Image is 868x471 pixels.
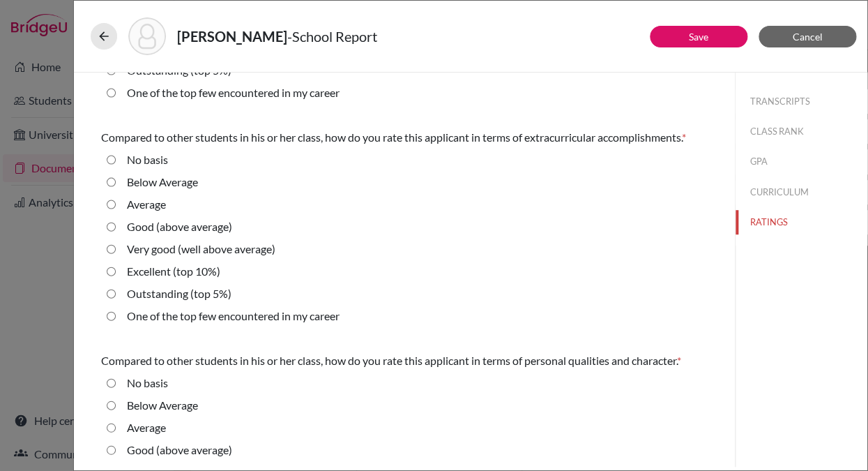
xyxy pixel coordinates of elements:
label: One of the top few encountered in my career [127,308,340,324]
button: TRANSCRIPTS [736,89,867,114]
label: Good (above average) [127,218,232,235]
label: Excellent (top 10%) [127,263,220,280]
button: CLASS RANK [736,119,867,144]
label: Below Average [127,174,198,190]
button: GPA [736,149,867,174]
label: Below Average [127,397,198,414]
button: RATINGS [736,210,867,234]
span: Compared to other students in his or her class, how do you rate this applicant in terms of extrac... [101,130,682,144]
button: CURRICULUM [736,180,867,204]
label: Outstanding (top 5%) [127,285,231,302]
span: - School Report [287,28,377,45]
label: No basis [127,375,168,391]
label: Very good (well above average) [127,241,275,257]
label: Average [127,419,166,436]
label: No basis [127,151,168,168]
label: Good (above average) [127,442,232,458]
span: Compared to other students in his or her class, how do you rate this applicant in terms of person... [101,354,677,367]
label: One of the top few encountered in my career [127,84,340,101]
label: Average [127,196,166,213]
strong: [PERSON_NAME] [177,28,287,45]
